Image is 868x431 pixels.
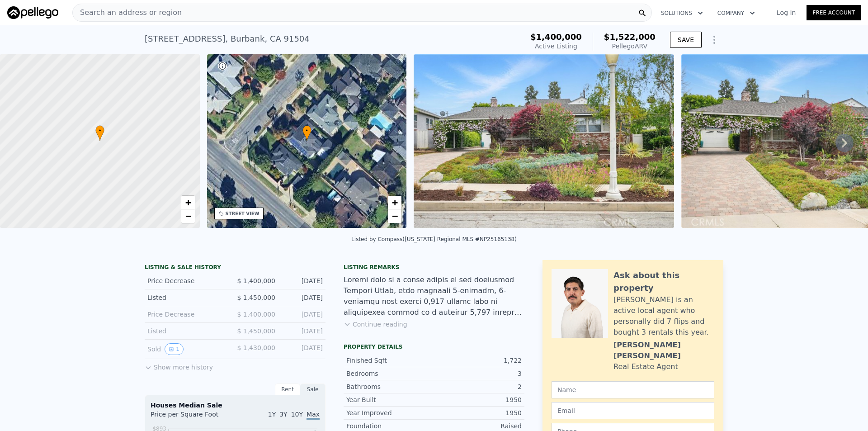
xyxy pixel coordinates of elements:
div: • [302,125,311,141]
span: 3Y [279,411,287,418]
div: [STREET_ADDRESS] , Burbank , CA 91504 [145,33,310,45]
div: Bathrooms [346,382,434,391]
div: Real Estate Agent [613,361,678,372]
div: 1950 [434,395,522,404]
span: $ 1,430,000 [237,344,275,351]
span: • [95,127,104,135]
span: $1,400,000 [530,32,582,42]
span: 10Y [291,411,303,418]
span: $1,522,000 [604,32,656,42]
div: Ask about this property [613,269,714,294]
div: Raised [434,422,522,431]
div: Listed [147,327,228,336]
div: Foundation [346,422,434,431]
button: Show Options [705,31,723,49]
span: $ 1,450,000 [237,327,275,335]
span: Active Listing [535,43,577,50]
input: Name [552,381,714,398]
div: 1,722 [434,356,522,365]
div: [PERSON_NAME] [PERSON_NAME] [613,340,714,361]
div: [DATE] [283,310,323,319]
img: Sale: 167212267 Parcel: 54331026 [414,54,674,228]
a: Free Account [807,5,861,20]
div: LISTING & SALE HISTORY [145,264,325,273]
button: View historical data [165,343,184,355]
button: Solutions [654,5,710,21]
div: Loremi dolo si a conse adipis el sed doeiusmod Tempori Utlab, etdo magnaali 5-enimadm, 6-veniamqu... [344,275,524,318]
div: STREET VIEW [226,210,259,217]
div: Listed by Compass ([US_STATE] Regional MLS #NP25165138) [351,236,517,242]
div: Year Built [346,395,434,404]
div: [PERSON_NAME] is an active local agent who personally did 7 flips and bought 3 rentals this year. [613,294,714,338]
img: Pellego [7,6,58,19]
div: Rent [275,384,300,395]
div: Listing remarks [344,264,524,271]
div: Year Improved [346,408,434,417]
button: Company [710,5,762,21]
a: Zoom in [388,196,401,209]
button: SAVE [670,32,702,48]
a: Log In [766,8,807,17]
div: • [95,125,104,141]
span: Max [307,411,320,420]
span: + [392,197,398,208]
div: Price Decrease [147,310,228,319]
div: [DATE] [283,293,323,302]
button: Show more history [145,359,213,372]
span: Search an address or region [73,7,182,18]
div: 1950 [434,408,522,417]
span: $ 1,400,000 [237,277,275,284]
a: Zoom out [181,209,195,223]
span: − [185,210,191,222]
span: + [185,197,191,208]
div: Sale [300,384,325,395]
div: 2 [434,382,522,391]
div: Listed [147,293,228,302]
div: Houses Median Sale [151,401,320,410]
input: Email [552,402,714,419]
div: [DATE] [283,327,323,336]
span: $ 1,400,000 [237,311,275,318]
div: Pellego ARV [604,42,656,51]
span: • [302,127,311,135]
div: Price per Square Foot [151,410,235,424]
div: Price Decrease [147,276,228,285]
div: Finished Sqft [346,356,434,365]
div: Property details [344,343,524,350]
a: Zoom out [388,209,401,223]
div: Sold [147,343,228,355]
a: Zoom in [181,196,195,209]
div: Bedrooms [346,369,434,378]
div: [DATE] [283,276,323,285]
span: 1Y [268,411,276,418]
div: 3 [434,369,522,378]
button: Continue reading [344,320,407,329]
span: − [392,210,398,222]
span: $ 1,450,000 [237,294,275,301]
div: [DATE] [283,343,323,355]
